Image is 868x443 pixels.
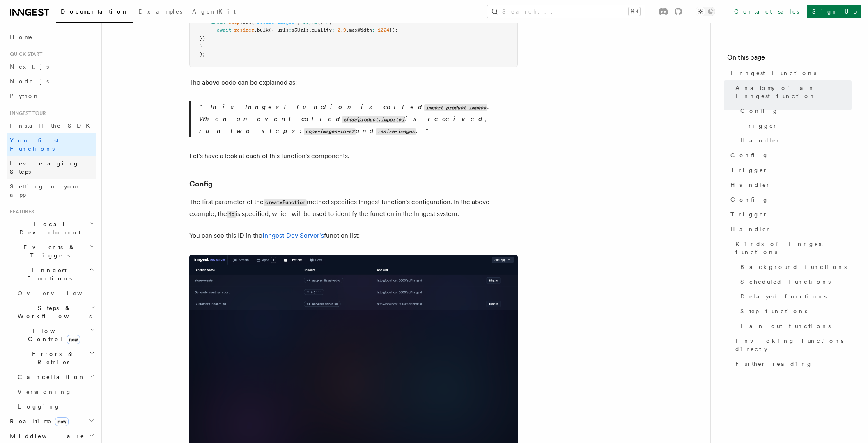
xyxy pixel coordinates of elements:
a: Trigger [727,207,852,222]
code: import-product-images [424,104,487,111]
p: The first parameter of the method specifies Inngest function's configuration. In the above exampl... [189,196,518,220]
a: Inngest Dev Server's [262,232,324,239]
kbd: ⌘K [629,7,640,16]
span: step [228,19,240,25]
span: Step functions [740,307,807,315]
span: Install the SDK [10,122,95,129]
a: Setting up your app [7,179,96,202]
a: Documentation [56,2,133,23]
a: Trigger [727,163,852,177]
span: Handler [730,181,771,189]
a: Contact sales [729,5,804,18]
span: Realtime [7,417,69,425]
a: Scheduled functions [737,274,852,289]
span: { [329,19,332,25]
span: Home [10,33,33,41]
div: Inngest Functions [7,286,96,414]
span: Quick start [7,51,42,57]
button: Events & Triggers [7,240,96,263]
span: Local Development [7,220,90,236]
span: => [323,19,329,25]
a: Handler [737,133,852,148]
span: Handler [730,225,771,233]
a: Python [7,89,96,103]
button: Toggle dark mode [696,7,715,16]
a: Step functions [737,304,852,319]
code: resize-images [376,128,416,135]
span: , [297,19,300,25]
a: Your first Functions [7,133,96,156]
span: new [55,417,69,426]
h4: On this page [727,53,852,66]
a: Anatomy of an Inngest function [732,80,852,103]
span: Python [10,93,40,99]
span: Inngest Functions [7,266,89,282]
span: : [332,27,335,33]
a: Install the SDK [7,118,96,133]
span: }) [200,35,205,41]
span: : [289,27,292,33]
span: quality [312,27,332,33]
span: Trigger [730,210,768,218]
span: Overview [18,290,102,296]
button: Search...⌘K [487,5,645,18]
span: .bulk [254,27,269,33]
span: Middleware [7,432,85,440]
span: Further reading [735,360,813,368]
span: 0.9 [338,27,346,33]
a: Sign Up [807,5,861,18]
span: Fan-out functions [740,322,831,330]
span: Inngest tour [7,110,46,117]
span: Setting up your app [10,183,80,198]
span: Versioning [18,388,72,395]
p: Let's have a look at each of this function's components. [189,150,518,162]
span: Documentation [61,8,129,15]
span: await [211,19,225,25]
a: Inngest Functions [727,66,852,80]
span: Flow Control [14,327,90,343]
span: Examples [138,8,182,15]
span: Events & Triggers [7,243,90,259]
span: ); [200,51,205,57]
button: Flow Controlnew [14,324,96,347]
a: Logging [14,399,96,414]
a: AgentKit [187,2,241,22]
span: Delayed functions [740,292,827,301]
span: () [317,19,323,25]
span: Logging [18,403,60,410]
span: Kinds of Inngest functions [735,240,852,256]
span: Trigger [740,122,778,130]
a: Next.js [7,59,96,74]
span: Background functions [740,263,847,271]
button: Steps & Workflows [14,301,96,324]
span: Cancellation [14,373,85,381]
span: Config [730,195,769,204]
button: Cancellation [14,370,96,384]
p: This Inngest function is called . When an event called is received, run two steps: and . [199,101,518,137]
a: Node.js [7,74,96,89]
button: Errors & Retries [14,347,96,370]
span: resizer [234,27,254,33]
a: Examples [133,2,187,22]
span: 'resize-images' [254,19,297,25]
span: Next.js [10,63,49,70]
code: id [227,211,236,218]
a: Further reading [732,356,852,371]
span: s3Urls [292,27,309,33]
span: 1024 [378,27,389,33]
a: Handler [727,222,852,236]
span: , [346,27,349,33]
a: Leveraging Steps [7,156,96,179]
span: Leveraging Steps [10,160,79,175]
span: Config [740,107,778,115]
span: Invoking functions directly [735,337,852,353]
a: Overview [14,286,96,301]
a: Trigger [737,118,852,133]
code: copy-images-to-s3 [304,128,356,135]
span: .run [240,19,251,25]
span: , [309,27,312,33]
a: Background functions [737,259,852,274]
span: new [67,335,80,344]
a: Config [727,148,852,163]
span: ({ urls [269,27,289,33]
